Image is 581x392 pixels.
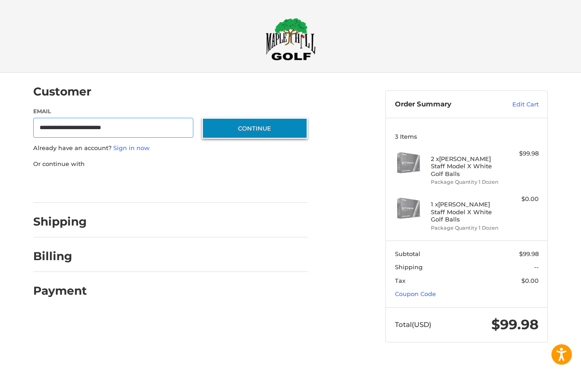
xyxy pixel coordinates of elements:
span: $99.98 [519,250,539,257]
h2: Payment [33,284,87,298]
h3: 3 Items [395,133,539,140]
p: Or continue with [33,160,308,169]
span: Total (USD) [395,320,431,329]
li: Package Quantity 1 Dozen [431,224,500,232]
p: Already have an account? [33,144,308,153]
span: $99.98 [491,316,539,333]
a: Coupon Code [395,290,436,297]
span: -- [534,263,539,271]
h2: Customer [33,85,91,99]
span: Subtotal [395,250,420,257]
span: $0.00 [521,277,539,284]
label: Email [33,107,193,116]
li: Package Quantity 1 Dozen [431,178,500,186]
div: $99.98 [503,149,539,158]
iframe: PayPal-paypal [30,177,99,194]
h4: 2 x [PERSON_NAME] Staff Model X White Golf Balls [431,155,500,177]
img: Maple Hill Golf [266,18,316,60]
iframe: PayPal-paylater [107,177,176,194]
a: Edit Cart [493,100,539,109]
h2: Shipping [33,215,87,229]
div: $0.00 [503,195,539,204]
a: Sign in now [113,144,150,151]
span: Shipping [395,263,423,271]
h3: Order Summary [395,100,493,109]
h2: Billing [33,249,86,263]
iframe: PayPal-venmo [185,177,253,194]
span: Tax [395,277,405,284]
iframe: Google Customer Reviews [506,367,581,392]
h4: 1 x [PERSON_NAME] Staff Model X White Golf Balls [431,201,500,223]
button: Continue [202,118,308,139]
